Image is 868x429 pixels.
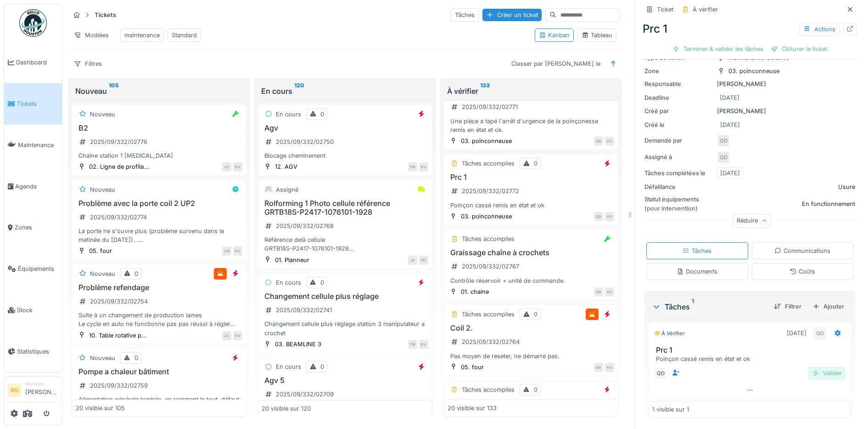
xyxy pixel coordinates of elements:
div: LM [222,246,231,256]
div: KV [233,331,242,340]
div: Tâches [652,301,767,312]
div: 0 [320,110,324,119]
div: Terminer & valider les tâches [669,43,767,55]
div: 0 [320,278,324,287]
h3: Problème avec la porte coil 2 UP2 [76,199,242,208]
div: 2025/09/332/02772 [462,187,519,195]
div: Tâches [683,246,711,255]
h3: Magasin à sticks. [448,399,614,408]
div: KV [233,162,242,172]
span: Agenda [15,182,58,191]
span: Tickets [17,99,58,108]
h3: Prc 1 [656,346,847,355]
a: Stock [4,290,62,331]
div: KV [419,340,428,349]
div: 0 [534,159,538,168]
div: KV [419,162,428,172]
div: Nouveau [90,269,115,278]
h3: Rolforming 1 Photo cellule référence GRTB18S-P2417-1076101-1928 [262,199,428,217]
div: [DATE] [720,93,739,102]
div: Kanban [539,31,570,40]
span: Dashboard [16,58,58,67]
div: Ticket [657,5,673,14]
div: Manager [25,380,58,387]
strong: Tickets [91,11,120,19]
div: QD [654,367,667,380]
span: Zones [15,223,58,232]
li: [PERSON_NAME] [25,380,58,400]
li: RG [8,383,22,397]
div: 02. Ligne de profila... [89,162,149,171]
div: 0 [134,269,138,278]
div: 2025/09/332/02768 [276,222,334,230]
div: Créé le [644,120,713,129]
div: En cours [276,110,301,119]
div: [DATE] [720,169,740,177]
div: À vérifier [654,330,684,337]
div: 12. AGV [275,162,297,171]
div: Prc 1 [643,21,857,37]
div: GR [594,363,603,372]
h3: B2 [76,124,242,132]
div: [DATE] [720,120,740,129]
sup: 105 [109,86,119,97]
div: KV [605,287,614,297]
div: 05. four [461,363,484,372]
div: 2025/09/332/02750 [276,137,334,146]
div: TW [408,162,417,172]
div: À vérifier [693,5,718,14]
div: 2025/09/332/02776 [90,137,147,146]
a: Tickets [4,83,62,125]
div: KV [605,212,614,221]
div: Réduire [733,214,771,228]
div: 0 [320,362,324,371]
div: 05. four [89,246,112,255]
div: En cours [276,362,301,371]
span: Équipements [18,264,58,273]
div: QD [594,212,603,221]
h3: Prc 1 [448,173,614,182]
div: Une pièce a tapé l'arrêt d'urgence de la poinçonesse remis en état et ok. [448,117,614,134]
div: 03. poinconneuse [461,212,512,221]
div: QD [813,327,826,340]
div: Statut équipements (pour intervention) [644,195,713,212]
div: À vérifier [447,86,615,97]
div: Créé par [644,107,713,115]
a: Dashboard [4,42,62,83]
div: Assigné à [644,153,713,161]
div: Standard [172,31,197,40]
div: QD [594,137,603,146]
div: 2025/09/332/02774 [90,213,147,222]
div: [DATE] [787,329,806,337]
div: Nouveau [90,185,115,194]
h3: Pompe a chaleur bâtiment [76,367,242,376]
a: Zones [4,207,62,248]
div: KV [233,246,242,256]
div: 0 [534,385,538,394]
div: Assigné [276,185,298,194]
div: 2025/09/332/02759 [90,381,148,390]
div: Tâches [451,8,479,22]
div: 20 visible sur 133 [448,404,497,412]
div: 0 [134,354,138,362]
div: Modèles [70,29,113,42]
div: QD [717,151,730,164]
div: Tâches accomplies [462,159,515,168]
div: 03. BEAMLINE 3 [275,340,321,349]
div: 0 [534,310,538,319]
div: Communications [774,246,830,255]
div: KV [605,137,614,146]
div: Blocage cheminement [262,151,428,160]
div: QD [717,134,730,147]
div: [PERSON_NAME] [644,80,855,88]
div: Tâches complétées le [644,169,713,177]
div: maintenance [124,31,160,40]
sup: 1 [692,301,694,312]
div: Nouveau [90,110,115,119]
div: Zone [644,67,713,75]
div: Tâches accomplies [462,235,515,243]
h3: Agv [262,124,428,132]
div: PD [419,256,428,265]
div: Changement cellule plus réglage station 3 manipulateur a crochet [262,320,428,337]
div: 2025/09/332/02767 [462,262,519,271]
